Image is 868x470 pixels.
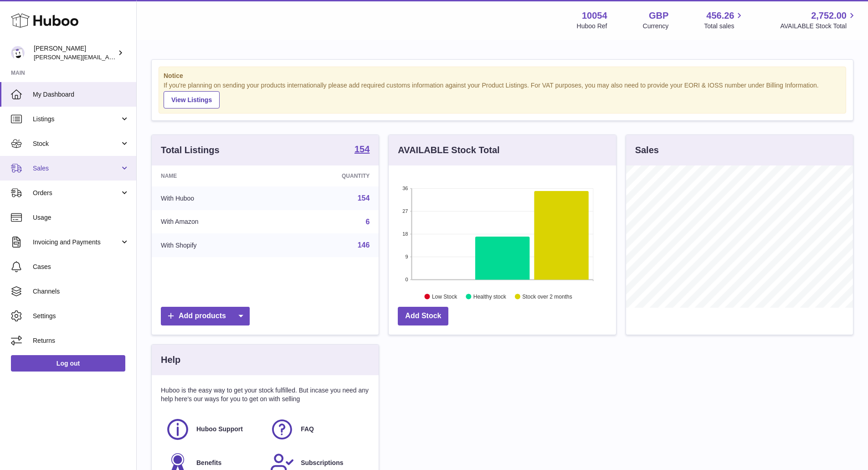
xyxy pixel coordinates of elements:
[704,22,745,31] span: Total sales
[11,46,25,60] img: luz@capsuline.com
[165,417,261,442] a: Huboo Support
[33,263,129,271] span: Cases
[164,72,841,80] strong: Notice
[403,186,408,191] text: 36
[161,354,180,366] h3: Help
[704,10,745,31] a: 456.26 Total sales
[354,145,370,154] strong: 154
[196,425,243,434] span: Huboo Support
[403,231,408,237] text: 18
[523,293,572,300] text: Stock over 2 months
[473,293,507,300] text: Healthy stock
[33,312,129,320] span: Settings
[358,194,370,202] a: 154
[164,91,220,108] a: View Listings
[649,10,668,22] strong: GBP
[152,165,276,186] th: Name
[164,81,841,108] div: If you're planning on sending your products internationally please add required customs informati...
[33,189,120,197] span: Orders
[276,165,379,186] th: Quantity
[643,22,669,31] div: Currency
[33,287,129,296] span: Channels
[152,210,276,234] td: With Amazon
[33,164,120,173] span: Sales
[161,386,370,403] p: Huboo is the easy way to get your stock fulfilled. But incase you need any help here's our ways f...
[34,44,116,62] div: [PERSON_NAME]
[301,425,314,434] span: FAQ
[398,144,499,156] h3: AVAILABLE Stock Total
[706,10,734,22] span: 456.26
[33,238,120,247] span: Invoicing and Payments
[635,144,659,156] h3: Sales
[33,90,129,99] span: My Dashboard
[577,22,607,31] div: Huboo Ref
[196,459,221,467] span: Benefits
[582,10,607,22] strong: 10054
[406,277,408,282] text: 0
[152,186,276,210] td: With Huboo
[406,254,408,259] text: 9
[270,417,365,442] a: FAQ
[398,307,448,325] a: Add Stock
[161,307,250,325] a: Add products
[33,115,120,124] span: Listings
[152,233,276,257] td: With Shopify
[780,10,857,31] a: 2,752.00 AVAILABLE Stock Total
[11,355,125,372] a: Log out
[33,336,129,345] span: Returns
[33,213,129,222] span: Usage
[811,10,847,22] span: 2,752.00
[33,139,120,148] span: Stock
[161,144,220,156] h3: Total Listings
[432,293,457,300] text: Low Stock
[403,208,408,214] text: 27
[780,22,857,31] span: AVAILABLE Stock Total
[365,218,370,226] a: 6
[354,145,370,155] a: 154
[301,459,343,467] span: Subscriptions
[358,241,370,249] a: 146
[34,53,183,61] span: [PERSON_NAME][EMAIL_ADDRESS][DOMAIN_NAME]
